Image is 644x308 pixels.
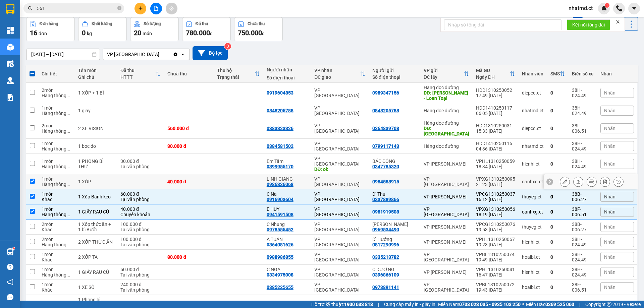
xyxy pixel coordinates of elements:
[476,191,515,197] div: VPCG1310250037
[193,46,228,60] button: Bộ lọc
[314,191,366,202] div: VP [GEOGRAPHIC_DATA]
[476,87,515,93] div: HDD1310250052
[372,197,399,202] div: 0337889866
[267,254,293,260] div: 0988986855
[604,224,615,230] span: Nhãn
[42,267,71,272] div: 1 món
[550,209,565,214] div: 0
[180,52,185,57] svg: open
[267,272,293,278] div: 0334975008
[314,267,366,278] div: VP [GEOGRAPHIC_DATA]
[117,6,121,10] span: close-circle
[372,222,417,227] div: Bác Hùng
[476,227,515,232] div: 19:53 [DATE]
[314,68,360,73] div: VP nhận
[267,164,293,169] div: 0399955170
[522,126,544,131] div: diepcd.ct
[42,206,71,212] div: 1 món
[248,21,265,26] div: Chưa thu
[224,43,231,50] sup: 3
[144,21,161,26] div: Số lượng
[605,3,609,8] sup: 1
[473,65,519,83] th: Toggle SortBy
[267,90,293,96] div: 0919604853
[66,242,70,247] span: ...
[604,269,615,275] span: Nhãn
[182,17,231,41] button: Đã thu780.000đ
[42,222,71,227] div: 2 món
[78,74,114,80] div: Ghi chú
[66,212,70,217] span: ...
[522,179,544,184] div: oanhxg.ct
[522,239,544,245] div: hienhl.ct
[522,269,544,275] div: hienhl.ct
[424,74,464,80] div: ĐC lấy
[476,197,515,202] div: 16:12 [DATE]
[572,252,594,262] div: 38H-024.49
[120,212,161,217] div: Chuyển khoản
[476,222,515,227] div: VPCG1310250076
[572,267,594,278] div: 38H-024.49
[372,285,399,290] div: 0973891141
[550,224,565,230] div: 0
[167,71,210,76] div: Chưa thu
[7,279,13,285] span: notification
[78,17,127,41] button: Khối lượng0kg
[572,222,594,232] div: 38B-006.27
[138,6,143,11] span: plus
[476,206,515,212] div: VPXG1310250056
[522,161,544,167] div: hienhl.ct
[522,285,544,290] div: hoaibl.ct
[476,252,515,257] div: VPBL1310250074
[314,176,366,187] div: VP [GEOGRAPHIC_DATA]
[311,65,369,83] th: Toggle SortBy
[550,71,560,76] div: SMS
[78,68,114,73] div: Tên món
[572,191,594,202] div: 38B-006.27
[78,126,114,131] div: 2 XE VISION
[372,272,399,278] div: 0396866109
[66,182,70,187] span: ...
[66,111,70,116] span: ...
[42,111,71,116] div: Hàng thông thường
[7,60,14,67] img: warehouse-icon
[424,224,469,230] div: VP [PERSON_NAME]
[615,19,620,24] span: close
[314,282,366,293] div: VP [GEOGRAPHIC_DATA]
[42,227,71,232] div: Khác
[66,272,70,278] span: ...
[78,297,114,302] div: 1 Phong bì
[476,164,515,169] div: 18:34 [DATE]
[143,31,152,36] span: món
[267,182,293,187] div: 0986336068
[267,143,293,149] div: 0384581502
[66,93,70,98] span: ...
[604,108,615,113] span: Nhãn
[42,182,71,187] div: Hàng thông thường
[522,143,544,149] div: nhatmd.ct
[424,126,469,136] div: DĐ: Hậu Lộc
[7,248,14,255] img: warehouse-icon
[550,254,565,260] div: 0
[42,71,71,76] div: Chi tiết
[424,176,469,187] div: VP [GEOGRAPHIC_DATA]
[547,65,569,83] th: Toggle SortBy
[606,3,608,8] span: 1
[476,111,515,116] div: 06:05 [DATE]
[134,29,141,37] span: 20
[372,159,417,164] div: BÁC CÔNG
[120,164,161,169] div: Tại văn phòng
[169,6,174,11] span: aim
[424,206,469,217] div: VP [GEOGRAPHIC_DATA]
[372,209,399,214] div: 0981919508
[424,143,469,149] div: Hàng dọc đường
[522,224,544,230] div: thuycg.ct
[87,31,92,36] span: kg
[120,197,161,202] div: Tại văn phòng
[42,164,71,169] div: Hàng thông thường
[238,29,262,37] span: 750.000
[42,197,71,202] div: Khác
[7,264,13,270] span: question-circle
[424,161,469,167] div: VP [PERSON_NAME]
[600,71,634,76] div: Nhãn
